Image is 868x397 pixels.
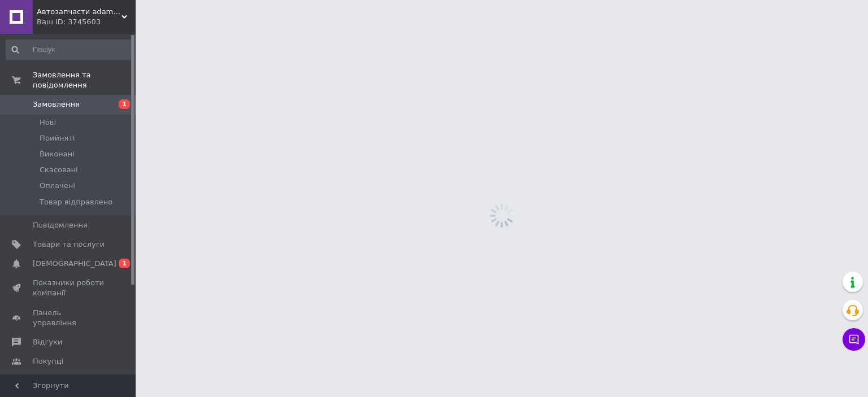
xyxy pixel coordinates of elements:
span: 1 [119,99,130,109]
span: Панель управління [33,308,105,328]
span: [DEMOGRAPHIC_DATA] [33,259,116,269]
span: Товари та послуги [33,239,105,250]
div: Ваш ID: 3745603 [37,17,136,27]
span: Нові [40,117,56,128]
span: Оплачені [40,181,75,191]
span: Замовлення [33,99,80,110]
span: Виконані [40,149,75,159]
span: Скасовані [40,165,78,175]
span: 1 [119,259,130,268]
span: Товар відправлено [40,197,112,207]
button: Чат з покупцем [843,328,865,351]
span: Покупці [33,356,63,367]
input: Пошук [6,40,133,60]
img: spinner_grey-bg-hcd09dd2d8f1a785e3413b09b97f8118e7.gif [487,200,517,231]
span: Відгуки [33,337,62,347]
span: Показники роботи компанії [33,278,105,298]
span: Повідомлення [33,220,88,230]
span: Замовлення та повідомлення [33,70,136,90]
span: Прийняті [40,133,75,143]
span: Автозапчасти adamcompani [37,7,121,17]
